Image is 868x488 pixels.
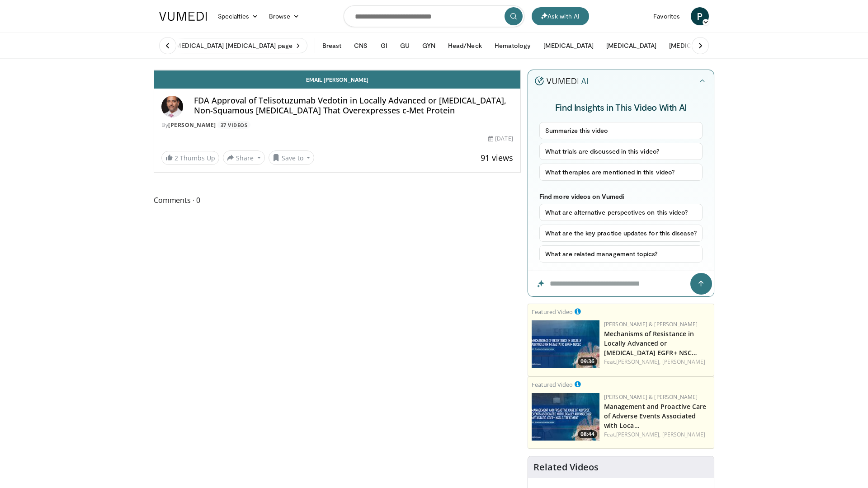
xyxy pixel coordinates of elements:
h4: Related Videos [533,462,599,473]
button: Summarize this video [539,122,703,139]
a: [PERSON_NAME] & [PERSON_NAME] [604,320,698,328]
button: Head/Neck [443,37,487,55]
small: Featured Video [532,308,573,316]
span: 2 [175,154,178,162]
p: Find more videos on Vumedi [539,192,703,200]
a: Management and Proactive Care of Adverse Events Associated with Loca… [604,402,707,430]
button: [MEDICAL_DATA] [601,37,662,55]
img: vumedi-ai-logo.v2.svg [535,76,588,85]
a: P [691,7,709,25]
img: Avatar [161,96,183,117]
button: GU [395,37,415,55]
button: What are alternative perspectives on this video? [539,204,703,221]
span: 09:36 [578,357,597,366]
small: Featured Video [532,380,573,389]
button: Breast [317,37,347,55]
a: Mechanisms of Resistance in Locally Advanced or [MEDICAL_DATA] EGFR+ NSC… [604,329,698,357]
div: Feat. [604,358,710,366]
input: Search topics, interventions [344,5,524,27]
a: [PERSON_NAME] & [PERSON_NAME] [604,393,698,401]
button: Save to [269,150,315,165]
a: 08:44 [532,393,599,441]
div: [DATE] [488,135,513,143]
input: Question for the AI [528,271,714,296]
a: Favorites [648,7,685,25]
div: By [161,121,513,129]
button: [MEDICAL_DATA] [664,37,725,55]
button: What trials are discussed in this video? [539,143,703,160]
a: Specialties [212,7,264,25]
a: [PERSON_NAME] [662,358,705,366]
img: VuMedi Logo [159,12,207,21]
button: CNS [349,37,373,55]
a: Visit [MEDICAL_DATA] [MEDICAL_DATA] page [154,38,307,53]
a: [PERSON_NAME] [168,121,216,129]
span: Comments 0 [154,194,521,206]
button: Ask with AI [532,7,589,25]
button: [MEDICAL_DATA] [538,37,599,55]
h4: Find Insights in This Video With AI [539,101,703,113]
button: What are the key practice updates for this disease? [539,225,703,242]
span: 91 views [481,152,513,163]
div: Feat. [604,431,710,439]
h4: FDA Approval of Telisotuzumab Vedotin in Locally Advanced or [MEDICAL_DATA], Non-Squamous [MEDICA... [194,96,513,115]
a: Browse [264,7,305,25]
button: GI [375,37,393,55]
a: Email [PERSON_NAME] [154,70,520,89]
span: 08:44 [578,430,597,438]
button: What therapies are mentioned in this video? [539,164,703,181]
img: 84252362-9178-4a34-866d-0e9c845de9ea.jpeg.150x105_q85_crop-smart_upscale.jpg [532,320,599,368]
a: 37 Videos [217,121,250,129]
button: Hematology [489,37,537,55]
a: [PERSON_NAME], [616,431,660,438]
button: GYN [417,37,441,55]
a: 09:36 [532,320,599,368]
img: da83c334-4152-4ba6-9247-1d012afa50e5.jpeg.150x105_q85_crop-smart_upscale.jpg [532,393,599,441]
button: Share [223,150,265,165]
a: [PERSON_NAME] [662,431,705,438]
button: What are related management topics? [539,245,703,263]
a: 2 Thumbs Up [161,151,219,165]
a: [PERSON_NAME], [616,358,660,366]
